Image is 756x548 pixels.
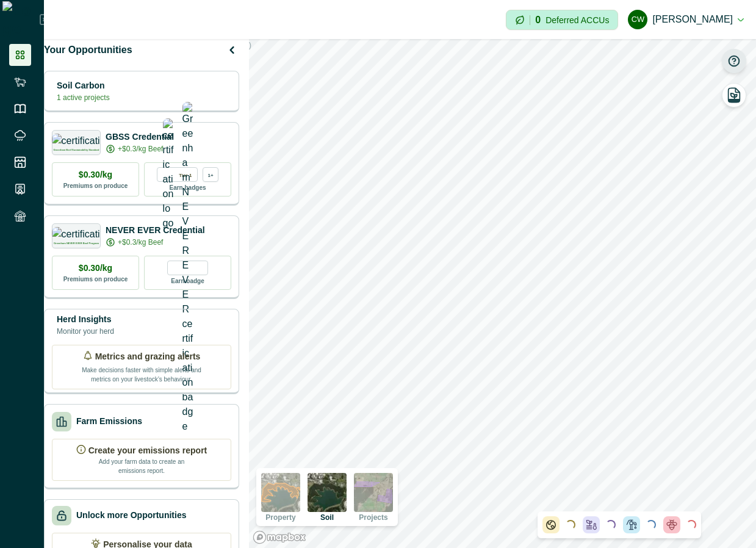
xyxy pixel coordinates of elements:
[261,473,300,512] img: property preview
[253,530,306,544] a: Mapbox logo
[163,118,174,231] img: certification logo
[79,168,112,181] p: $0.30/kg
[57,313,114,326] p: Herd Insights
[76,415,142,428] p: Farm Emissions
[44,43,132,57] p: Your Opportunities
[95,350,201,363] p: Metrics and grazing alerts
[57,92,110,103] p: 1 active projects
[118,237,163,248] p: +$0.3/kg Beef
[57,326,114,337] p: Monitor your herd
[2,1,40,38] img: Logo
[359,514,387,521] p: Projects
[52,227,101,239] img: certification logo
[179,170,192,178] p: Tier 1
[106,131,174,143] p: GBSS Credential
[308,473,347,512] img: soil preview
[63,181,128,190] p: Premiums on produce
[203,167,218,182] div: more credentials avaialble
[265,514,295,521] p: Property
[354,473,393,512] img: projects preview
[171,275,204,286] p: Earn badge
[182,102,193,434] img: Greenham NEVER EVER certification badge
[88,444,207,457] p: Create your emissions report
[207,170,213,178] p: 1+
[545,15,609,24] p: Deferred ACCUs
[76,509,186,522] p: Unlock more Opportunities
[53,149,99,151] p: Greenham Beef Sustainability Standard
[63,275,128,284] p: Premiums on produce
[54,242,99,245] p: Greenham NEVER EVER Beef Program
[81,363,203,384] p: Make decisions faster with simple alerts and metrics on your livestock’s behaviour.
[106,224,205,237] p: NEVER EVER Credential
[96,457,187,475] p: Add your farm data to create an emissions report.
[57,79,110,92] p: Soil Carbon
[118,143,163,154] p: +$0.3/kg Beef
[52,134,101,146] img: certification logo
[79,262,112,275] p: $0.30/kg
[320,514,334,521] p: Soil
[628,5,744,34] button: cadel watson[PERSON_NAME]
[535,15,541,25] p: 0
[169,182,206,192] p: Earn badges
